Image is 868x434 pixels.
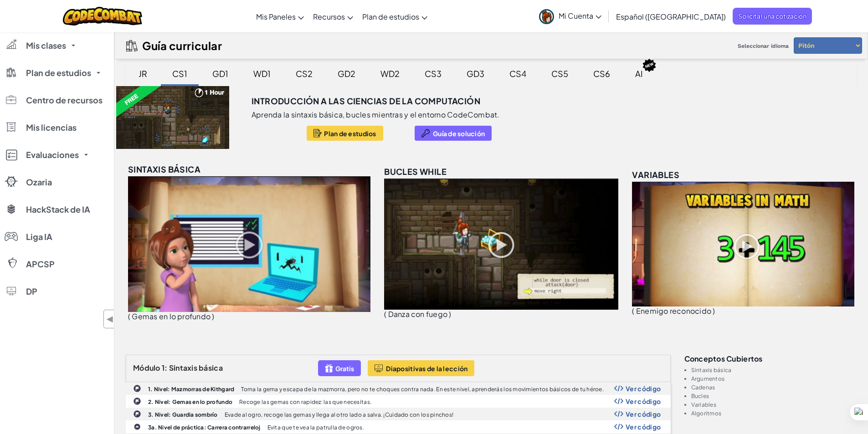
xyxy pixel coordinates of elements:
[534,2,606,31] a: Mi Cuenta
[384,309,386,319] font: (
[253,68,271,79] font: WD1
[212,68,228,79] font: GD1
[252,110,500,119] font: Aprenda la sintaxis básica, bucles mientras y el entorno CodeCombat.
[148,411,218,418] font: 3. Nivel: Guardia sombrío
[252,4,308,29] a: Mis Paneles
[307,126,383,141] button: Plan de estudios
[26,40,66,51] font: Mis clases
[380,68,400,79] font: WD2
[212,311,214,321] font: )
[738,43,789,49] font: Seleccionar idioma
[133,363,160,373] font: Módulo
[632,306,634,316] font: (
[128,311,130,321] font: (
[691,375,725,382] font: Argumentos
[26,259,55,269] font: APCSP
[691,401,716,408] font: Variables
[26,122,77,133] font: Mis licencias
[128,164,200,174] font: sintaxis básica
[126,395,671,408] a: 2. Nivel: Gemas en lo profundo Recoge las gemas con rapidez: las que necesitas. Mostrar logotipo ...
[26,67,91,78] font: Plan de estudios
[614,385,623,392] img: Mostrar logotipo de código
[386,364,467,373] font: Diapositivas de la lección
[26,95,103,105] font: Centro de recursos
[551,68,568,79] font: CS5
[106,314,114,324] font: ◀
[691,367,732,373] font: Sintaxis básica
[362,12,419,21] font: Plan de estudios
[148,424,261,431] font: 3a. Nivel de práctica: Carrera contrarreloj
[26,204,90,214] font: HackStack de IA
[691,384,715,391] font: Cadenas
[239,398,371,405] font: Recoge las gemas con rapidez: las que necesitas.
[308,4,358,29] a: Recursos
[425,68,442,79] font: CS3
[335,364,354,373] font: Gratis
[142,39,222,52] font: Guía curricular
[614,398,623,404] img: Mostrar logotipo de código
[313,12,345,21] font: Recursos
[614,411,623,417] img: Mostrar logotipo de código
[126,408,671,420] a: 3. Nivel: Guardia sombrío Evade al ogro, recoge las gemas y llega al otro lado a salva. ¡Cuidado ...
[172,68,187,79] font: CS1
[368,360,474,376] button: Diapositivas de la lección
[626,410,661,418] font: Ver código
[415,126,492,141] button: Guía de solución
[713,306,715,316] font: )
[134,423,141,430] img: IconPracticeLevel.svg
[691,410,722,417] font: Algoritmos
[509,68,526,79] font: CS4
[358,4,432,29] a: Plan de estudios
[636,306,711,316] font: Enemigo reconocido
[267,424,364,431] font: Evita que te vea la patrulla de ogros.
[63,7,143,26] img: Logotipo de CodeCombat
[384,179,618,310] img: while_loops_unlocked.png
[133,410,141,418] img: IconChallengeLevel.svg
[593,68,610,79] font: CS6
[126,40,138,51] img: IconCurriculumGuide.svg
[325,363,333,373] img: IconFreeLevelv2.svg
[252,96,480,106] font: Introducción a las Ciencias de la Computación
[733,8,812,25] a: Solicitar una cotización
[559,11,593,20] font: Mi Cuenta
[642,58,657,72] img: IconNew.svg
[684,354,763,363] font: Conceptos cubiertos
[132,311,211,321] font: Gemas en lo profundo
[632,169,679,180] font: variables
[632,182,854,306] img: variables_unlocked.png
[467,68,484,79] font: GD3
[614,424,623,430] img: Mostrar logotipo de código
[626,384,661,393] font: Ver código
[128,176,370,312] img: basic_syntax_unlocked.png
[384,166,447,177] font: bucles while
[26,286,37,296] font: DP
[449,309,451,319] font: )
[539,9,554,24] img: avatar
[256,12,296,21] font: Mis Paneles
[169,363,223,373] font: Sintaxis básica
[433,129,485,138] font: Guía de solución
[26,231,52,242] font: Liga IA
[616,12,726,21] font: Español ([GEOGRAPHIC_DATA])
[26,177,52,187] font: Ozaria
[148,386,234,393] font: 1. Nivel: Mazmorras de Kithgard
[241,386,604,393] font: Toma la gema y escapa de la mazmorra, pero no te choques contra nada. En este nivel, aprenderás l...
[162,363,168,373] font: 1:
[611,4,730,29] a: Español ([GEOGRAPHIC_DATA])
[133,397,141,405] img: IconChallengeLevel.svg
[691,393,709,399] font: Bucles
[626,423,661,431] font: Ver código
[139,68,147,79] font: JR
[626,397,661,405] font: Ver código
[635,68,643,79] font: AI
[338,68,355,79] font: GD2
[133,384,141,393] img: IconChallengeLevel.svg
[225,411,454,418] font: Evade al ogro, recoge las gemas y llega al otro lado a salva. ¡Cuidado con los pinchos!
[26,149,79,160] font: Evaluaciones
[296,68,313,79] font: CS2
[126,420,671,433] a: 3a. Nivel de práctica: Carrera contrarreloj Evita que te vea la patrulla de ogros. Mostrar logoti...
[126,382,671,395] a: 1. Nivel: Mazmorras de Kithgard Toma la gema y escapa de la mazmorra, pero no te choques contra n...
[324,129,376,138] font: Plan de estudios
